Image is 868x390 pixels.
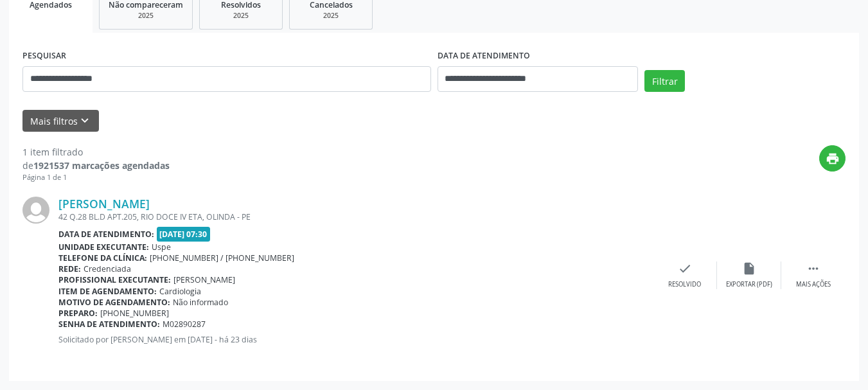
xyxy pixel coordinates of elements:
div: 2025 [299,11,363,21]
b: Telefone da clínica: [58,253,147,263]
button: Mais filtroskeyboard_arrow_down [22,110,99,132]
i: insert_drive_file [742,261,756,276]
b: Senha de atendimento: [58,319,160,330]
b: Rede: [58,263,81,274]
strong: 1921537 marcações agendadas [33,159,170,172]
b: Motivo de agendamento: [58,297,170,308]
b: Data de atendimento: [58,229,154,240]
div: 2025 [209,11,273,21]
span: Cardiologia [159,286,201,297]
span: [PHONE_NUMBER] / [PHONE_NUMBER] [150,253,294,263]
b: Item de agendamento: [58,286,157,297]
div: 2025 [109,11,183,21]
div: Exportar (PDF) [726,280,772,289]
span: Credenciada [84,263,131,274]
span: [PHONE_NUMBER] [100,308,169,319]
button: print [819,145,846,172]
div: Resolvido [668,280,701,289]
span: Não informado [173,297,228,308]
div: 42 Q.28 BL.D APT.205, RIO DOCE IV ETA, OLINDA - PE [58,211,653,222]
p: Solicitado por [PERSON_NAME] em [DATE] - há 23 dias [58,334,653,345]
div: Mais ações [796,280,831,289]
b: Profissional executante: [58,274,171,285]
label: PESQUISAR [22,46,66,66]
b: Unidade executante: [58,242,149,253]
a: [PERSON_NAME] [58,197,150,211]
label: DATA DE ATENDIMENTO [438,46,530,66]
b: Preparo: [58,308,98,319]
i:  [806,261,820,276]
div: de [22,159,170,172]
img: img [22,197,49,224]
span: Uspe [152,242,171,253]
i: keyboard_arrow_down [78,114,92,128]
div: Página 1 de 1 [22,172,170,183]
span: [PERSON_NAME] [173,274,235,285]
button: Filtrar [644,70,685,92]
i: print [826,152,840,166]
i: check [678,261,692,276]
span: M02890287 [163,319,206,330]
div: 1 item filtrado [22,145,170,159]
span: [DATE] 07:30 [157,227,211,242]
